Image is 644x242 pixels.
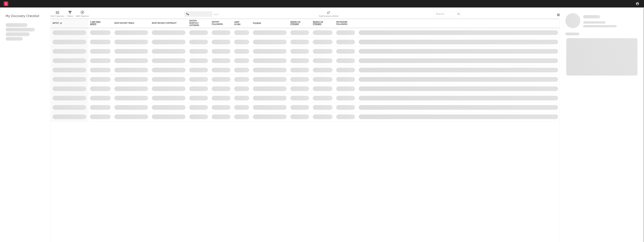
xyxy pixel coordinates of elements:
span: Weekly US Streams [290,21,303,25]
div: Artist [53,22,81,24]
div: Notifications (Artist) [319,9,338,20]
span: Lorem ipsum dolor [6,23,27,27]
div: A&R Pipeline [76,9,89,20]
span: 0 fans last week [583,25,617,27]
div: Edit Columns [51,9,64,20]
div: Instagram Followers [336,21,349,25]
span: Weekly UK Streams [313,21,327,25]
div: Folders [253,22,281,24]
span: Praesent ac interdum [6,32,30,36]
span: Tracking Since: [DATE] [583,21,606,24]
div: Filters [67,14,73,19]
span: Aliquam viverra [6,37,23,41]
span: 7-Day Fans Added [90,21,105,25]
span: Some Artist [583,15,600,18]
div: Notifications (Artist) [319,14,338,19]
div: Most Recent Copyright [152,22,180,24]
div: Spotify Monthly Listeners [189,20,202,27]
div: Edit Columns [51,14,64,19]
div: My Discovery Checklist [6,14,45,19]
div: Filters [67,9,73,20]
a: Some Artist [583,15,600,19]
div: A&R Pipeline [76,14,89,19]
div: Most Recent Track [114,22,142,24]
div: Spotify Followers [212,21,225,25]
span: News Feed [565,33,579,35]
div: Jump Score [234,21,244,26]
span: Integer aliquet in purus et [6,28,35,32]
button: Save [214,13,218,16]
input: Search... [434,11,462,17]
